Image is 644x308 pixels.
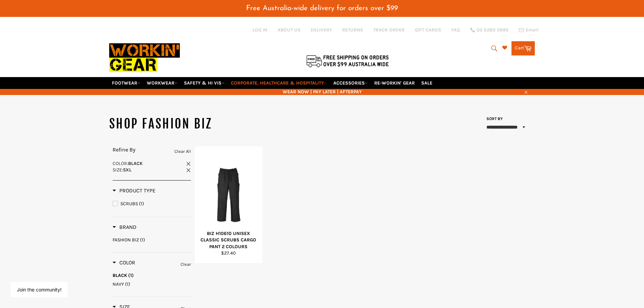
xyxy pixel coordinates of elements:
span: (1) [140,237,145,243]
span: Refine By [113,146,136,153]
span: Color [113,161,127,166]
span: : [113,161,143,166]
span: (1) [125,281,130,287]
a: Size:5XL [113,167,191,173]
a: BIZ H10610 UNISEX CLASSIC SCRUBS CARGO PANT 2 COLOURSBIZ H10610 UNISEX CLASSIC SCRUBS CARGO PANT ... [194,146,263,263]
img: Workin Gear leaders in Workwear, Safety Boots, PPE, Uniforms. Australia's No.1 in Workwear [109,39,180,77]
span: : [113,167,132,173]
a: Color:BLACK [113,160,191,167]
a: FASHION BIZ [113,237,191,243]
a: BLACK [113,272,191,279]
a: ACCESSORIES [331,77,371,89]
a: SCRUBS [113,200,191,208]
h3: Product Type [113,187,156,194]
a: TRACK ORDER [373,27,405,33]
button: Join the community! [17,287,62,292]
div: BIZ H10610 UNISEX CLASSIC SCRUBS CARGO PANT 2 COLOURS [199,230,258,250]
label: Sort by [484,116,503,122]
a: RE-WORKIN' GEAR [372,77,418,89]
a: RETURNS [342,27,363,33]
span: (1) [128,273,134,278]
span: Size [113,167,122,173]
a: Cart [511,41,535,55]
a: DELIVERY [311,27,332,33]
span: NAVY [113,281,124,287]
strong: 5XL [123,167,132,173]
span: BLACK [113,273,127,278]
a: FAQ [451,27,460,33]
span: Email [526,28,539,32]
a: Email [519,27,539,33]
span: Color [113,259,135,266]
a: NAVY [113,281,191,287]
span: 02 6280 5885 [477,28,508,32]
a: Clear All [174,148,191,155]
a: CORPORATE, HEALTHCARE & HOSPITALITY [228,77,330,89]
a: SAFETY & HI VIS [181,77,227,89]
a: Log in [253,27,267,33]
span: FASHION BIZ [113,237,139,243]
h3: Color [113,259,135,266]
a: Clear [181,261,191,268]
span: WEAR NOW | PAY LATER | AFTERPAY [109,89,535,95]
span: (1) [139,201,144,207]
h3: Brand [113,224,137,231]
a: FOOTWEAR [109,77,143,89]
a: ABOUT US [278,27,301,33]
a: WORKWEAR [144,77,180,89]
a: SALE [419,77,435,89]
span: Free Australia-wide delivery for orders over $99 [246,5,398,12]
h1: SHOP FASHION BIZ [109,116,322,133]
span: SCRUBS [120,201,138,207]
a: 02 6280 5885 [470,28,508,32]
strong: BLACK [128,161,143,166]
img: Flat $9.95 shipping Australia wide [305,54,390,68]
a: GIFT CARDS [415,27,441,33]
